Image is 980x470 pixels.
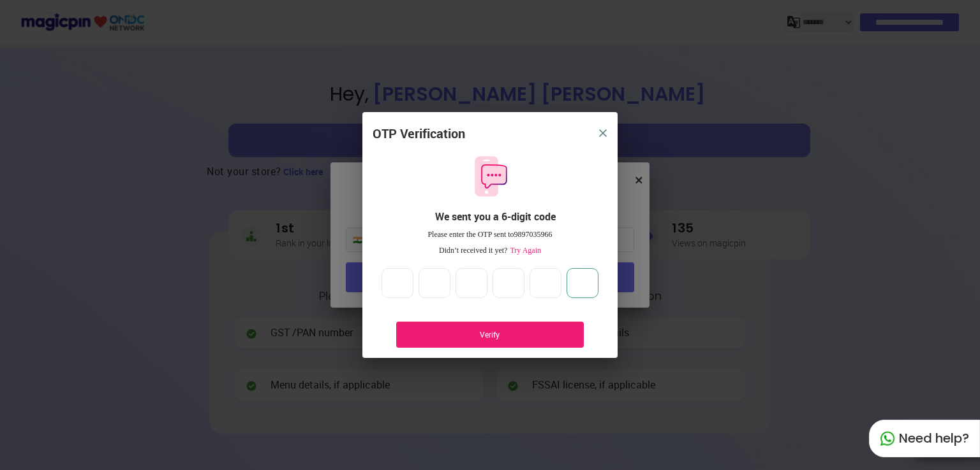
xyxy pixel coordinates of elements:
div: We sent you a 6-digit code [383,210,607,224]
div: Please enter the OTP sent to 9897035966 [373,229,607,240]
span: Try Again [507,246,541,255]
div: Verify [415,329,565,340]
img: otpMessageIcon.11fa9bf9.svg [468,155,512,198]
button: close [591,122,614,145]
div: OTP Verification [373,125,465,143]
div: Didn’t received it yet? [373,245,607,256]
img: 8zTxi7IzMsfkYqyYgBgfvSHvmzQA9juT1O3mhMgBDT8p5s20zMZ2JbefE1IEBlkXHwa7wAFxGwdILBLhkAAAAASUVORK5CYII= [599,129,607,137]
img: whatapp_green.7240e66a.svg [880,431,895,446]
div: Need help? [869,420,980,457]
